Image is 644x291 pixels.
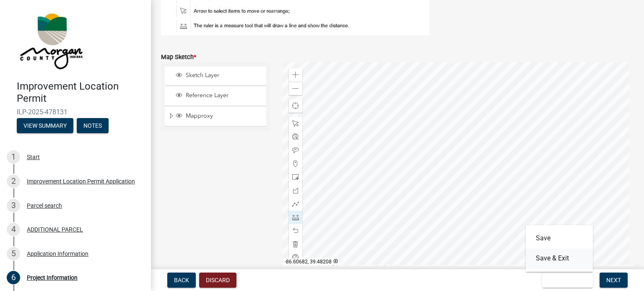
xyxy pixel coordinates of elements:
wm-modal-confirm: Summary [17,123,73,129]
span: Save & Exit [549,277,581,283]
img: Morgan County, Indiana [17,9,84,72]
div: Zoom out [289,82,302,95]
div: 4 [7,223,20,236]
li: Mapproxy [165,107,266,126]
div: 1 [7,150,20,164]
div: Project Information [27,275,78,281]
button: Save [526,228,593,248]
span: Reference Layer [184,92,263,99]
label: Map Sketch [161,54,196,60]
div: Mapproxy [174,112,263,121]
div: Parcel search [27,203,62,209]
span: Back [174,277,189,283]
div: Save & Exit [526,225,593,272]
div: 3 [7,199,20,212]
wm-modal-confirm: Notes [77,123,109,129]
li: Reference Layer [165,87,266,106]
li: Sketch Layer [165,67,266,85]
h4: Improvement Location Permit [17,80,144,105]
button: Back [167,273,196,288]
div: Application Information [27,251,88,257]
div: Reference Layer [174,92,263,100]
span: ILP-2025-478131 [17,108,134,116]
button: Save & Exit [526,248,593,268]
div: 5 [7,247,20,260]
div: Start [27,154,40,160]
span: Sketch Layer [184,72,263,79]
div: Improvement Location Permit Application [27,178,135,184]
button: Next [600,273,628,288]
a: Esri [624,265,632,271]
div: Powered by [593,265,634,271]
div: 2 [7,175,20,188]
span: Next [606,277,621,283]
div: IGIO, Maxar, Microsoft | Esri, HERE, Garmin, iPC [283,265,593,271]
button: View Summary [17,118,73,133]
div: Sketch Layer [174,72,263,80]
div: Find my location [289,99,302,113]
button: Discard [199,273,236,288]
button: Save & Exit [542,273,593,288]
div: ADDITIONAL PARCEL [27,227,83,232]
span: Expand [168,112,174,121]
div: 6 [7,271,20,284]
ul: Layer List [164,64,267,129]
div: Zoom in [289,68,302,82]
button: Notes [77,118,109,133]
span: Mapproxy [184,112,263,120]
